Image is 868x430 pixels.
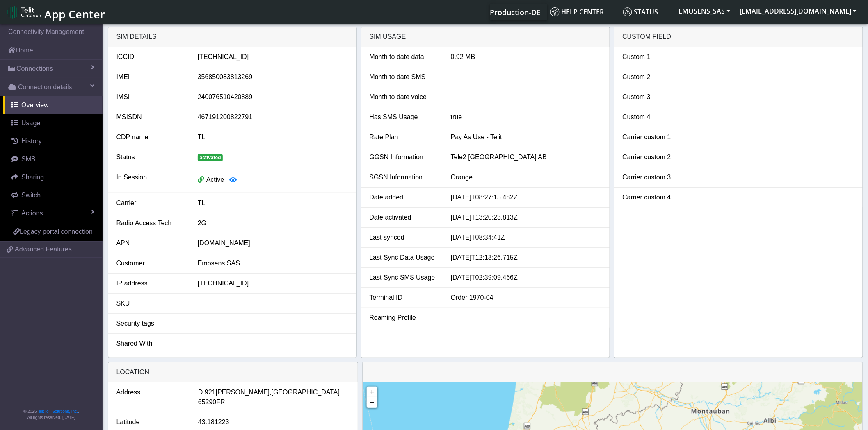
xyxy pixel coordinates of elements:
[7,3,104,21] a: App Center
[620,4,674,20] a: Status
[445,152,608,162] div: Tele2 [GEOGRAPHIC_DATA] AB
[192,112,354,122] div: 467191200822791
[198,387,216,397] span: D 921
[445,253,608,263] div: [DATE]T12:13:26.715Z
[108,362,358,382] div: LOCATION
[192,132,354,142] div: TL
[192,258,354,268] div: Emosens SAS
[21,174,44,181] span: Sharing
[617,72,698,82] div: Custom 2
[216,397,225,407] span: FR
[110,319,192,328] div: Security tags
[363,253,445,263] div: Last Sync Data Usage
[617,112,698,122] div: Custom 4
[363,132,445,142] div: Rate Plan
[363,293,445,303] div: Terminal ID
[490,7,541,17] span: Production-DE
[110,238,192,248] div: APN
[3,114,103,132] a: Usage
[363,112,445,122] div: Has SMS Usage
[445,293,608,303] div: Order 1970-04
[110,132,192,142] div: CDP name
[547,4,620,20] a: Help center
[110,52,192,62] div: ICCID
[363,52,445,62] div: Month to date data
[21,102,49,109] span: Overview
[192,417,356,427] div: 43.181223
[192,72,354,82] div: 356850083813269
[110,112,192,122] div: MSISDN
[18,82,72,92] span: Connection details
[614,27,863,47] div: Custom field
[206,176,224,183] span: Active
[617,92,698,102] div: Custom 3
[192,238,354,248] div: [DOMAIN_NAME]
[361,27,610,47] div: SIM usage
[21,210,43,217] span: Actions
[363,92,445,102] div: Month to date voice
[445,172,608,182] div: Orange
[445,233,608,242] div: [DATE]T08:34:41Z
[623,7,658,16] span: Status
[445,192,608,202] div: [DATE]T08:27:15.482Z
[216,387,272,397] span: [PERSON_NAME],
[445,112,608,122] div: true
[617,152,698,162] div: Carrier custom 2
[3,186,103,204] a: Switch
[363,213,445,222] div: Date activated
[37,409,78,414] a: Telit IoT Solutions, Inc.
[224,172,242,188] button: View session details
[363,313,445,323] div: Roaming Profile
[3,150,103,168] a: SMS
[110,152,192,162] div: Status
[617,52,698,62] div: Custom 1
[192,218,354,228] div: 2G
[617,132,698,142] div: Carrier custom 1
[192,198,354,208] div: TL
[445,273,608,283] div: [DATE]T02:39:09.466Z
[110,339,192,349] div: Shared With
[3,168,103,186] a: Sharing
[198,397,217,407] span: 65290
[108,27,356,47] div: SIM details
[110,92,192,102] div: IMSI
[445,52,608,62] div: 0.92 MB
[20,228,93,235] span: Legacy portal connection
[623,7,632,16] img: status.svg
[192,52,354,62] div: [TECHNICAL_ID]
[490,4,541,20] a: Your current platform instance
[110,258,192,268] div: Customer
[363,152,445,162] div: GGSN Information
[110,172,192,188] div: In Session
[110,278,192,288] div: IP address
[44,7,105,22] span: App Center
[674,4,735,18] button: EMOSENS_SAS
[445,132,608,142] div: Pay As Use - Telit
[367,387,377,397] a: Zoom in
[367,397,377,408] a: Zoom out
[15,244,72,254] span: Advanced Features
[21,192,41,199] span: Switch
[3,204,103,222] a: Actions
[198,154,223,161] span: activated
[363,233,445,242] div: Last synced
[7,6,41,19] img: logo-telit-cinterion-gw-new.png
[110,417,192,427] div: Latitude
[21,138,42,145] span: History
[617,172,698,182] div: Carrier custom 3
[110,72,192,82] div: IMEI
[110,218,192,228] div: Radio Access Tech
[735,4,861,18] button: [EMAIL_ADDRESS][DOMAIN_NAME]
[110,387,192,407] div: Address
[272,387,340,397] span: [GEOGRAPHIC_DATA]
[363,273,445,283] div: Last Sync SMS Usage
[550,7,604,16] span: Help center
[363,72,445,82] div: Month to date SMS
[110,198,192,208] div: Carrier
[363,192,445,202] div: Date added
[550,7,560,16] img: knowledge.svg
[617,192,698,202] div: Carrier custom 4
[445,213,608,222] div: [DATE]T13:20:23.813Z
[363,172,445,182] div: SGSN Information
[16,64,53,74] span: Connections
